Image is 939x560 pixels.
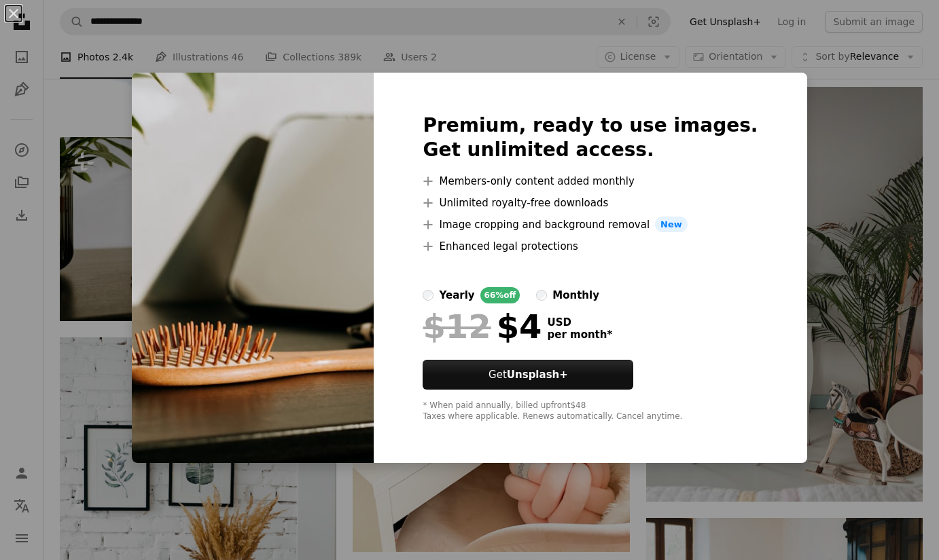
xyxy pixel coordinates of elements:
img: premium_photo-1669819022670-23d1531f2a7e [132,73,374,464]
div: monthly [552,287,599,303]
strong: Unsplash+ [507,369,568,381]
li: Unlimited royalty-free downloads [423,195,758,211]
span: New [655,217,688,233]
span: USD [547,316,612,329]
li: Members-only content added monthly [423,173,758,189]
span: per month * [547,329,612,341]
div: yearly [439,287,474,303]
div: 66% off [480,287,520,303]
input: yearly66%off [423,290,433,301]
span: $12 [423,309,491,344]
div: * When paid annually, billed upfront $48 Taxes where applicable. Renews automatically. Cancel any... [423,400,758,422]
li: Enhanced legal protections [423,238,758,255]
li: Image cropping and background removal [423,217,758,233]
h2: Premium, ready to use images. Get unlimited access. [423,113,758,162]
button: GetUnsplash+ [423,360,633,390]
div: $4 [423,309,542,344]
input: monthly [536,290,547,301]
